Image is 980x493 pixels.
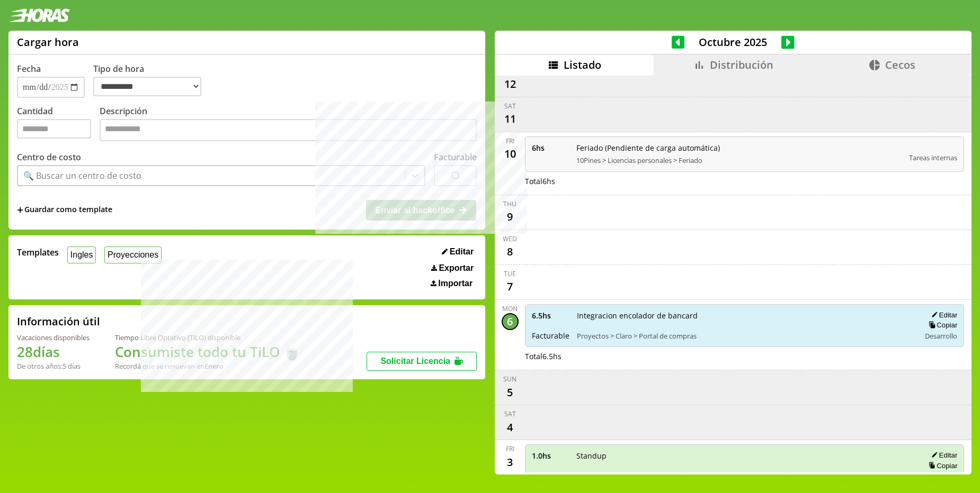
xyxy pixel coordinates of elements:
div: 5 [502,384,519,400]
label: Fecha [17,63,41,75]
span: + [17,204,23,216]
div: Recordá que se renuevan en [115,361,300,371]
label: Tipo de hora [93,63,210,98]
div: 🔍 Buscar un centro de costo [23,170,141,181]
span: 10Pines > Licencias personales > Feriado [576,156,902,165]
textarea: Descripción [100,119,477,141]
h1: Cargar hora [17,35,79,49]
span: 6 hs [532,143,569,153]
button: Copiar [925,321,957,330]
span: Solicitar Licencia [380,357,450,366]
span: Listado [564,58,601,72]
span: 1.0 hs [532,451,569,461]
span: Proyectos > Claro > Portal de compras [577,331,913,341]
span: Exportar [439,263,474,273]
label: Cantidad [17,105,100,144]
label: Centro de costo [17,151,81,163]
div: 8 [502,243,519,260]
span: Integracion encolador de bancard [577,311,913,321]
h1: 28 días [17,342,90,361]
span: Octubre 2025 [684,35,781,49]
button: Exportar [428,263,477,273]
label: Facturable [434,151,477,163]
button: Proyecciones [104,246,162,263]
button: Copiar [925,461,957,470]
div: Fri [506,444,514,453]
span: Feriado (Pendiente de carga automática) [576,143,902,153]
b: Enero [204,361,224,371]
button: Ingles [67,246,96,263]
span: +Guardar como template [17,204,112,216]
div: 6 [502,313,519,330]
span: Tareas internas [909,153,957,162]
span: 6.5 hs [532,311,569,321]
div: 4 [502,418,519,435]
div: 10 [502,145,519,162]
div: 11 [502,111,519,127]
div: scrollable content [495,76,972,473]
div: Fri [506,136,514,145]
span: Templates [17,246,59,258]
div: Vacaciones disponibles [17,333,90,342]
div: Tiempo Libre Optativo (TiLO) disponible [115,333,300,342]
span: Desarrollo [925,331,957,341]
span: Cecos [885,58,915,72]
div: Mon [502,304,518,313]
div: Sat [504,102,516,111]
span: Editar [450,247,474,257]
div: Tue [504,269,516,278]
h2: Información útil [17,314,100,328]
div: De otros años: 5 días [17,361,90,371]
span: Importar [438,279,473,288]
div: Total 6.5 hs [525,351,965,361]
span: Tareas internas [909,472,957,481]
span: Facturable [532,331,569,341]
img: logotipo [8,8,70,22]
div: Sun [503,375,516,384]
button: Solicitar Licencia [367,352,477,371]
button: Editar [439,246,477,257]
button: Editar [928,451,957,460]
select: Tipo de hora [93,77,201,96]
span: 10Pines > Gestion horizontal > Standup semanal [576,472,902,481]
div: Total 6 hs [525,176,965,186]
label: Descripción [100,105,477,144]
div: 3 [502,453,519,470]
div: Thu [503,199,516,208]
button: Editar [928,311,957,319]
div: Sat [504,409,516,418]
input: Cantidad [17,119,91,139]
span: Standup [576,451,902,461]
h1: Consumiste todo tu TiLO 🍵 [115,342,300,361]
div: 9 [502,208,519,225]
div: 7 [502,278,519,295]
span: Distribución [710,58,773,72]
div: Wed [503,234,517,243]
div: 12 [502,76,519,93]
